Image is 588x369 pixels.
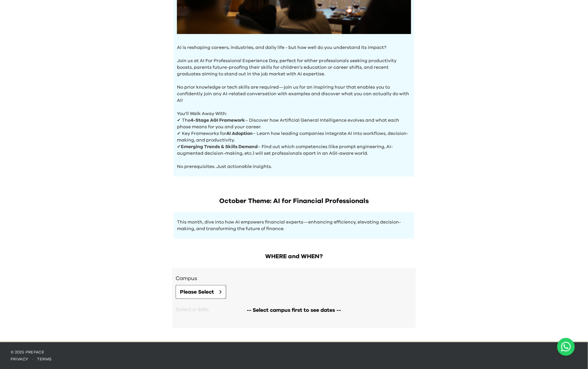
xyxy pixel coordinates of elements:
[177,51,411,77] p: Join us at AI For Professional Experience Day, perfect for either professionals seeking productiv...
[177,130,411,143] p: ✔ Key Frameworks for – Learn how leading companies integrate AI into workflows, decision-making, ...
[176,274,412,282] h3: Campus
[37,357,52,361] a: terms
[28,357,37,361] span: ·
[177,143,411,157] p: ✔ – Find out which competencies (like prompt engineering, AI-augmented decision-making, etc.) wil...
[247,306,341,314] span: -- Select campus first to see dates --
[11,357,28,361] a: privacy
[226,131,253,136] b: AI Adoption
[180,288,214,296] span: Please Select
[557,338,575,356] a: Chat with us on WhatsApp
[190,118,245,123] b: 4-Stage AGI Framework
[177,157,411,170] p: No prerequisites. Just actionable insights.
[174,196,414,206] h1: October Theme: AI for Financial Professionals
[177,104,411,117] p: You'll Walk Away With:
[176,285,226,299] button: Please Select
[11,349,577,355] p: © 2025 Preface
[177,44,411,51] p: AI is reshaping careers, industries, and daily life - but how well do you understand its impact?
[557,338,575,356] button: Open WhatsApp chat
[177,219,411,232] p: This month, dive into how AI empowers financial experts—enhancing efficiency, elevating decision-...
[177,77,411,104] p: No prior knowledge or tech skills are required—join us for an inspiring hour that enables you to ...
[177,117,411,130] p: ✔ The – Discover how Artificial General Intelligence evolves and what each phase means for you an...
[181,144,258,149] b: Emerging Trends & Skills Demand
[172,252,416,261] h2: WHERE and WHEN?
